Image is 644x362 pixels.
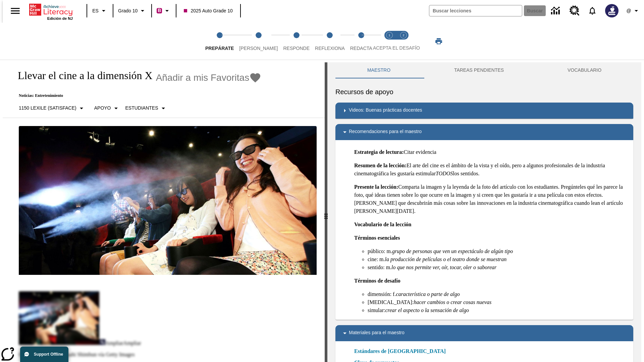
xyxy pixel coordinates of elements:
span: ES [92,7,99,14]
button: Redacta step 5 of 5 [345,23,378,60]
span: B [158,6,161,15]
button: Lee step 2 of 5 [234,23,283,60]
strong: Resumen de la lección: [354,163,407,168]
em: hacer cambios o crear cosas nuevas [414,299,491,305]
button: VOCABULARIO [536,62,633,78]
p: Noticias: Entretenimiento [11,93,261,98]
button: Perfil/Configuración [623,5,644,17]
p: El arte del cine es el ámbito de la vista y el oído, pero a algunos profesionales de la industria... [354,162,628,178]
button: Support Offline [20,347,68,362]
span: Reflexiona [315,46,345,51]
p: Comparta la imagen y la leyenda de la foto del artículo con los estudiantes. Pregúnteles qué les ... [354,183,628,215]
li: [MEDICAL_DATA]: [368,298,628,306]
p: Estudiantes [125,105,158,112]
button: Acepta el desafío lee step 1 of 2 [380,23,399,60]
text: 1 [388,34,390,37]
span: Grado 10 [118,7,138,14]
strong: Términos de desafío [354,278,400,284]
div: Materiales para el maestro [335,325,633,341]
p: Citar evidencia [354,148,628,156]
button: Responde step 3 of 5 [278,23,315,60]
span: [PERSON_NAME] [239,46,278,51]
strong: Presente la lección [354,184,396,190]
span: Añadir a mis Favoritas [156,72,250,83]
p: 1150 Lexile (Satisface) [19,105,76,112]
button: Prepárate step 1 of 5 [200,23,239,60]
a: Estándares de [GEOGRAPHIC_DATA] [354,347,450,355]
button: Añadir a mis Favoritas - Llevar el cine a la dimensión X [156,72,262,83]
strong: Términos esenciales [354,235,400,241]
span: 2025 Auto Grade 10 [184,7,232,14]
p: Videos: Buenas prácticas docentes [349,107,422,115]
button: TAREAS PENDIENTES [422,62,536,78]
em: crear el aspecto o la sensación de algo [385,307,469,313]
span: @ [626,7,631,14]
strong: Vocabulario de la lección [354,222,412,227]
li: dimensión: f. [368,290,628,298]
span: Redacta [350,46,372,51]
h1: Llevar el cine a la dimensión X [11,69,153,82]
span: ACEPTA EL DESAFÍO [373,45,420,51]
div: Recomendaciones para el maestro [335,124,633,140]
img: El panel situado frente a los asientos rocía con agua nebulizada al feliz público en un cine equi... [19,126,317,275]
div: Pulsa la tecla de intro o la barra espaciadora y luego presiona las flechas de derecha e izquierd... [325,62,327,362]
button: Escoja un nuevo avatar [601,2,623,19]
p: Materiales para el maestro [349,329,405,337]
button: Maestro [335,62,422,78]
span: Support Offline [34,352,63,357]
a: Centro de información [547,2,566,20]
span: Responde [283,46,310,51]
strong: : [396,184,398,190]
span: Prepárate [205,46,234,51]
div: Portada [29,2,73,20]
em: lo que nos permite ver, oír, tocar, oler o saborear [391,264,496,270]
button: Reflexiona step 4 of 5 [310,23,350,60]
img: Avatar [605,4,619,17]
button: Acepta el desafío contesta step 2 of 2 [394,23,413,60]
li: cine: m. [368,255,628,263]
button: Seleccione Lexile, 1150 Lexile (Satisface) [16,102,88,114]
div: reading [3,62,325,359]
button: Grado: Grado 10, Elige un grado [115,5,149,17]
button: Lenguaje: ES, Selecciona un idioma [89,5,111,17]
li: público: m. [368,247,628,255]
text: 2 [402,34,404,37]
em: la producción de películas o el teatro donde se muestran [385,256,507,262]
a: Notificaciones [584,2,601,19]
em: grupo de personas que ven un espectáculo de algún tipo [392,248,513,254]
button: Tipo de apoyo, Apoyo [92,102,123,114]
div: activity [327,62,641,362]
li: simular: [368,306,628,314]
a: Centro de recursos, Se abrirá en una pestaña nueva. [566,2,584,20]
h6: Recursos de apoyo [335,86,633,97]
span: Edición de NJ [47,16,73,20]
button: Seleccionar estudiante [123,102,170,114]
div: Videos: Buenas prácticas docentes [335,103,633,119]
li: sentido: m. [368,263,628,271]
div: Instructional Panel Tabs [335,62,633,78]
p: Apoyo [94,105,111,112]
p: Recomendaciones para el maestro [349,128,422,136]
button: Boost El color de la clase es rojo violeta. Cambiar el color de la clase. [154,5,174,17]
button: Imprimir [428,35,449,47]
em: característica o parte de algo [396,291,460,297]
input: Buscar campo [429,5,522,16]
em: TODOS [436,171,453,176]
button: Abrir el menú lateral [5,1,25,21]
strong: Estrategia de lectura: [354,149,404,155]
